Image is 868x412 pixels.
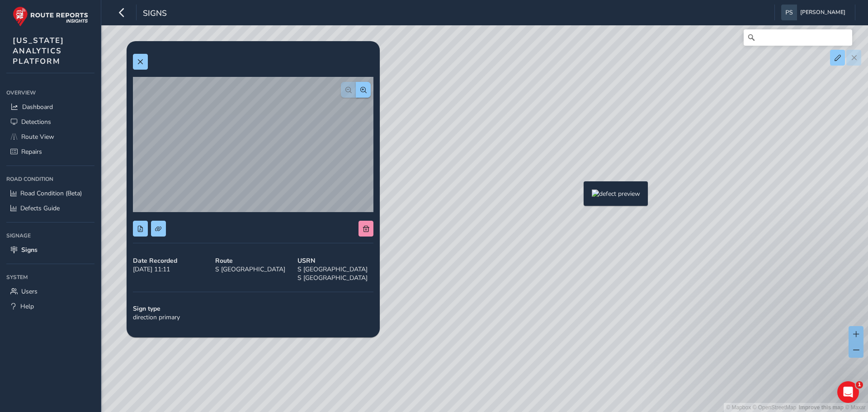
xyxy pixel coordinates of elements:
a: Defects Guide [6,201,94,216]
span: [US_STATE] ANALYTICS PLATFORM [13,35,64,66]
span: Route View [21,133,54,141]
div: Overview [6,86,94,99]
span: Users [21,287,38,296]
input: Search [744,29,852,46]
span: Help [20,302,34,311]
strong: USRN [297,256,373,265]
div: System [6,270,94,284]
a: Dashboard [6,99,94,114]
a: Road Condition (Beta) [6,186,94,201]
div: direction primary [130,301,377,325]
a: Detections [6,114,94,129]
button: [PERSON_NAME] [781,5,849,20]
span: Road Condition (Beta) [20,189,82,198]
span: Detections [21,118,51,126]
strong: Date Recorded [133,256,209,265]
span: Dashboard [22,103,53,111]
img: rr logo [13,6,88,27]
span: [PERSON_NAME] [800,5,845,20]
strong: Sign type [133,304,373,313]
a: Help [6,299,94,314]
a: Route View [6,129,94,144]
a: Signs [6,242,94,257]
div: [DATE] 11:11 [130,253,212,285]
div: S [GEOGRAPHIC_DATA] [212,253,294,285]
span: 1 [856,381,863,388]
img: diamond-layout [781,5,797,20]
strong: Route [215,256,291,265]
div: S [GEOGRAPHIC_DATA] S [GEOGRAPHIC_DATA] [294,253,377,285]
span: Defects Guide [20,204,60,213]
div: Signage [6,229,94,242]
a: Users [6,284,94,299]
span: Signs [21,246,38,254]
span: Repairs [21,147,42,156]
span: Signs [143,8,167,20]
a: Repairs [6,144,94,159]
iframe: Intercom live chat [837,381,859,403]
div: Road Condition [6,172,94,186]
